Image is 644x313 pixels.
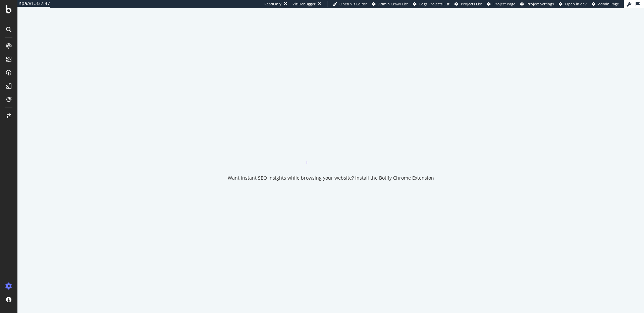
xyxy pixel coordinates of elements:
span: Admin Page [598,1,619,6]
a: Project Settings [520,1,554,7]
a: Logs Projects List [413,1,449,7]
span: Logs Projects List [419,1,449,6]
div: ReadOnly: [264,1,282,7]
span: Projects List [461,1,482,6]
div: animation [307,140,355,164]
a: Project Page [487,1,515,7]
a: Admin Page [592,1,619,7]
span: Open Viz Editor [339,1,367,6]
a: Open in dev [559,1,587,7]
span: Project Settings [527,1,554,6]
div: Want instant SEO insights while browsing your website? Install the Botify Chrome Extension [228,175,434,181]
span: Project Page [493,1,515,6]
a: Open Viz Editor [333,1,367,7]
div: Viz Debugger: [292,1,317,7]
a: Admin Crawl List [372,1,408,7]
span: Admin Crawl List [378,1,408,6]
span: Open in dev [565,1,587,6]
a: Projects List [454,1,482,7]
